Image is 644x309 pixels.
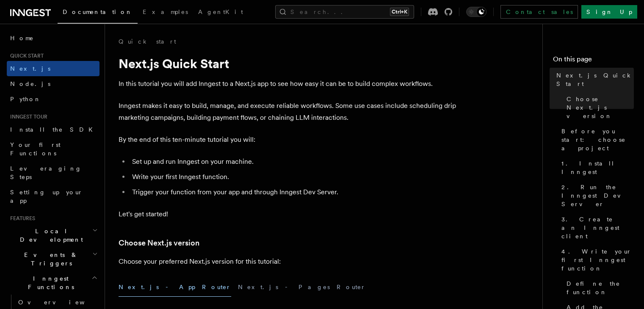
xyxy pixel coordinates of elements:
a: Home [7,30,100,46]
span: Install the SDK [10,126,98,133]
a: Sign Up [581,5,637,19]
span: Node.js [10,80,50,87]
a: Quick start [119,37,176,46]
a: 3. Create an Inngest client [558,212,634,244]
span: Examples [143,8,188,15]
span: Next.js [10,65,50,72]
span: Documentation [63,8,133,15]
span: Leveraging Steps [10,165,82,180]
li: Set up and run Inngest on your machine. [130,156,457,168]
span: Choose Next.js version [567,95,634,120]
p: In this tutorial you will add Inngest to a Next.js app to see how easy it can be to build complex... [119,78,457,90]
a: Next.js Quick Start [553,68,634,91]
li: Trigger your function from your app and through Inngest Dev Server. [130,186,457,198]
h4: On this page [553,54,634,68]
a: Choose Next.js version [119,237,199,249]
a: Examples [138,3,193,23]
li: Write your first Inngest function. [130,171,457,183]
button: Events & Triggers [7,247,100,271]
span: Next.js Quick Start [556,71,634,88]
span: Events & Triggers [7,251,92,268]
span: 4. Write your first Inngest function [561,247,634,273]
span: Overview [18,299,105,306]
a: Node.js [7,76,100,91]
span: 2. Run the Inngest Dev Server [561,183,634,208]
a: Install the SDK [7,122,100,137]
p: Choose your preferred Next.js version for this tutorial: [119,256,457,268]
a: Contact sales [500,5,578,19]
span: Home [10,34,34,42]
button: Inngest Functions [7,271,100,295]
a: 4. Write your first Inngest function [558,244,634,276]
p: Inngest makes it easy to build, manage, and execute reliable workflows. Some use cases include sc... [119,100,457,124]
a: Documentation [58,3,138,24]
span: AgentKit [198,8,243,15]
p: By the end of this ten-minute tutorial you will: [119,134,457,146]
button: Local Development [7,223,100,247]
a: Your first Functions [7,137,100,161]
span: Define the function [567,279,634,296]
span: Local Development [7,227,92,244]
a: AgentKit [193,3,248,23]
a: Python [7,91,100,107]
span: 3. Create an Inngest client [561,215,634,240]
span: Quick start [7,52,44,59]
span: Setting up your app [10,189,83,204]
a: 2. Run the Inngest Dev Server [558,179,634,212]
kbd: Ctrl+K [390,8,409,16]
h1: Next.js Quick Start [119,56,457,71]
a: Before you start: choose a project [558,124,634,156]
a: Setting up your app [7,185,100,208]
button: Next.js - App Router [119,278,231,297]
span: Inngest tour [7,113,47,120]
p: Let's get started! [119,208,457,220]
span: 1. Install Inngest [561,159,634,176]
a: 1. Install Inngest [558,156,634,179]
button: Next.js - Pages Router [238,278,366,297]
button: Search...Ctrl+K [275,5,414,19]
span: Inngest Functions [7,274,91,291]
span: Python [10,96,41,102]
span: Before you start: choose a project [561,127,634,152]
span: Features [7,215,35,222]
a: Define the function [563,276,634,300]
a: Next.js [7,61,100,76]
button: Toggle dark mode [466,7,486,17]
a: Choose Next.js version [563,91,634,124]
span: Your first Functions [10,141,61,157]
a: Leveraging Steps [7,161,100,185]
